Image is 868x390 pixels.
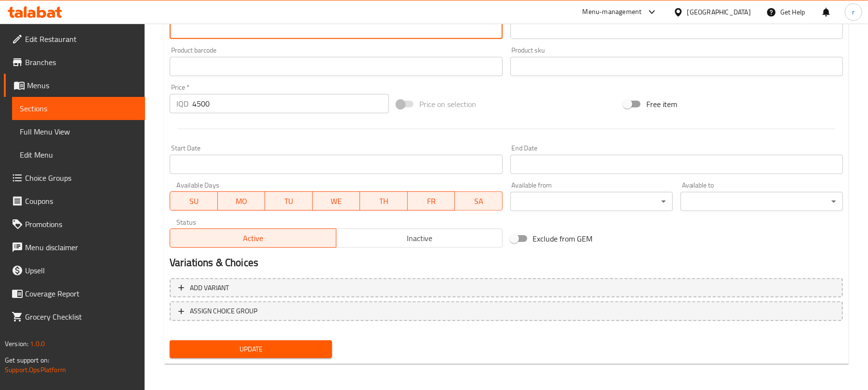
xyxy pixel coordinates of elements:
[646,98,677,110] span: Free item
[852,7,855,17] span: r
[364,194,404,208] span: TH
[4,213,145,236] a: Promotions
[5,363,66,376] a: Support.OpsPlatform
[30,337,45,350] span: 1.0.0
[170,57,502,76] input: Please enter product barcode
[174,194,214,208] span: SU
[533,233,593,244] span: Exclude from GEM
[459,194,499,208] span: SA
[510,57,843,76] input: Please enter product sku
[25,218,137,230] span: Promotions
[170,278,843,298] button: Add variant
[269,194,309,208] span: TU
[20,103,137,114] span: Sections
[174,231,333,245] span: Active
[170,256,843,270] h2: Variations & Choices
[4,166,145,189] a: Choice Groups
[25,33,137,45] span: Edit Restaurant
[583,6,642,18] div: Menu-management
[25,265,137,276] span: Upsell
[681,192,843,211] div: ​
[170,301,843,321] button: ASSIGN CHOICE GROUP
[25,172,137,184] span: Choice Groups
[4,305,145,328] a: Grocery Checklist
[408,191,455,211] button: FR
[222,194,262,208] span: MO
[176,98,188,109] p: IQD
[313,191,361,211] button: WE
[412,194,452,208] span: FR
[25,56,137,68] span: Branches
[190,305,257,317] span: ASSIGN CHOICE GROUP
[20,126,137,137] span: Full Menu View
[4,189,145,213] a: Coupons
[4,236,145,259] a: Menu disclaimer
[510,192,673,211] div: ​
[336,229,503,248] button: Inactive
[12,97,145,120] a: Sections
[25,288,137,299] span: Coverage Report
[455,191,503,211] button: SA
[687,7,751,17] div: [GEOGRAPHIC_DATA]
[4,282,145,305] a: Coverage Report
[190,282,229,294] span: Add variant
[419,98,476,110] span: Price on selection
[360,191,408,211] button: TH
[27,80,137,91] span: Menus
[177,343,324,355] span: Update
[5,354,49,366] span: Get support on:
[25,195,137,207] span: Coupons
[4,259,145,282] a: Upsell
[265,191,313,211] button: TU
[170,191,217,211] button: SU
[340,231,499,245] span: Inactive
[317,194,357,208] span: WE
[4,51,145,74] a: Branches
[25,242,137,253] span: Menu disclaimer
[218,191,266,211] button: MO
[12,120,145,143] a: Full Menu View
[5,337,28,350] span: Version:
[170,229,336,248] button: Active
[25,311,137,323] span: Grocery Checklist
[12,143,145,166] a: Edit Menu
[4,74,145,97] a: Menus
[170,340,332,358] button: Update
[192,94,389,113] input: Please enter price
[20,149,137,161] span: Edit Menu
[4,27,145,51] a: Edit Restaurant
